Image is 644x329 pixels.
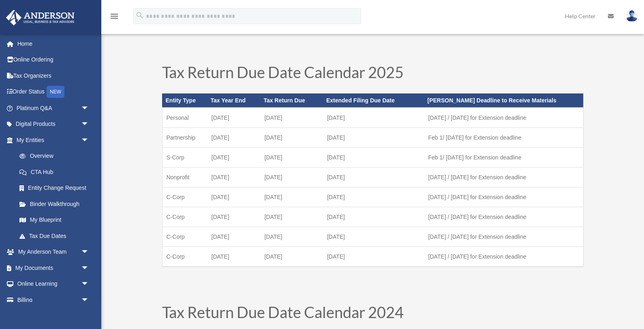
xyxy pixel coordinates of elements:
[208,147,261,167] td: [DATE]
[109,14,119,21] a: menu
[81,116,97,133] span: arrow_drop_down
[323,187,424,207] td: [DATE]
[260,167,323,187] td: [DATE]
[81,244,97,261] span: arrow_drop_down
[323,108,424,128] td: [DATE]
[208,167,261,187] td: [DATE]
[424,147,583,167] td: Feb 1/ [DATE] for Extension deadline
[6,52,101,68] a: Online Ordering
[208,127,261,147] td: [DATE]
[260,207,323,227] td: [DATE]
[260,93,323,107] th: Tax Return Due
[11,148,101,164] a: Overview
[162,304,584,324] h1: Tax Return Due Date Calendar 2024
[260,147,323,167] td: [DATE]
[162,64,584,84] h1: Tax Return Due Date Calendar 2025
[6,68,101,84] a: Tax Organizers
[424,93,583,107] th: [PERSON_NAME] Deadline to Receive Materials
[6,276,101,292] a: Online Learningarrow_drop_down
[260,108,323,128] td: [DATE]
[6,244,101,260] a: My Anderson Teamarrow_drop_down
[6,132,101,148] a: My Entitiesarrow_drop_down
[260,127,323,147] td: [DATE]
[260,187,323,207] td: [DATE]
[11,228,97,244] a: Tax Due Dates
[208,246,261,267] td: [DATE]
[11,180,101,196] a: Entity Change Request
[81,260,97,276] span: arrow_drop_down
[626,10,638,22] img: User Pic
[323,147,424,167] td: [DATE]
[162,93,208,107] th: Entity Type
[11,196,101,212] a: Binder Walkthrough
[4,10,77,25] img: Anderson Advisors Platinum Portal
[6,84,101,100] a: Order StatusNEW
[260,227,323,246] td: [DATE]
[11,212,101,228] a: My Blueprint
[208,227,261,246] td: [DATE]
[162,207,208,227] td: C-Corp
[162,227,208,246] td: C-Corp
[208,187,261,207] td: [DATE]
[162,147,208,167] td: S-Corp
[81,100,97,117] span: arrow_drop_down
[323,167,424,187] td: [DATE]
[323,207,424,227] td: [DATE]
[424,187,583,207] td: [DATE] / [DATE] for Extension deadline
[81,276,97,293] span: arrow_drop_down
[424,108,583,128] td: [DATE] / [DATE] for Extension deadline
[6,260,101,276] a: My Documentsarrow_drop_down
[47,86,64,98] div: NEW
[6,116,101,132] a: Digital Productsarrow_drop_down
[260,246,323,267] td: [DATE]
[135,11,144,20] i: search
[162,108,208,128] td: Personal
[323,227,424,246] td: [DATE]
[208,93,261,107] th: Tax Year End
[81,292,97,308] span: arrow_drop_down
[162,246,208,267] td: C-Corp
[208,108,261,128] td: [DATE]
[6,36,101,52] a: Home
[109,11,119,21] i: menu
[162,127,208,147] td: Partnership
[6,292,101,308] a: Billingarrow_drop_down
[81,132,97,149] span: arrow_drop_down
[162,187,208,207] td: C-Corp
[424,207,583,227] td: [DATE] / [DATE] for Extension deadline
[323,127,424,147] td: [DATE]
[424,227,583,246] td: [DATE] / [DATE] for Extension deadline
[6,100,101,116] a: Platinum Q&Aarrow_drop_down
[11,164,101,180] a: CTA Hub
[424,246,583,267] td: [DATE] / [DATE] for Extension deadline
[424,167,583,187] td: [DATE] / [DATE] for Extension deadline
[323,93,424,107] th: Extended Filing Due Date
[162,167,208,187] td: Nonprofit
[424,127,583,147] td: Feb 1/ [DATE] for Extension deadline
[323,246,424,267] td: [DATE]
[208,207,261,227] td: [DATE]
